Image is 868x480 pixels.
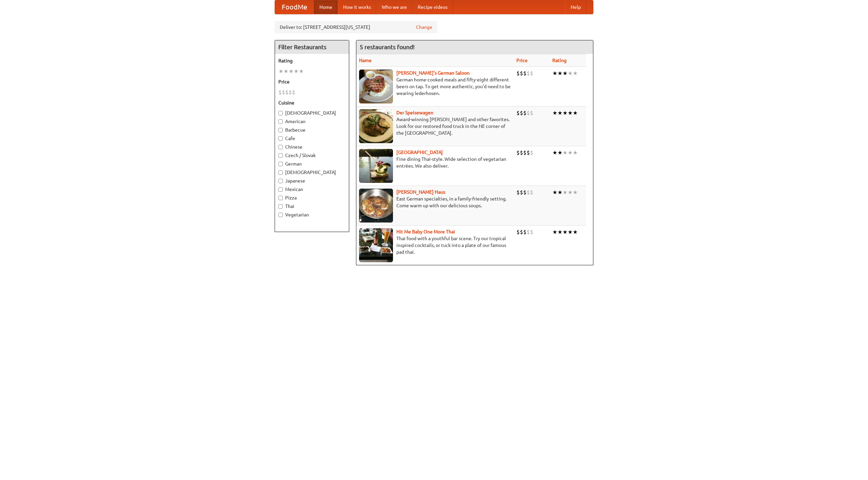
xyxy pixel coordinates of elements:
li: $ [527,189,530,196]
label: Pizza [278,194,346,201]
li: $ [530,228,533,236]
a: Der Speisewagen [396,110,433,115]
li: $ [523,109,527,117]
label: Chinese [278,143,346,150]
li: ★ [278,68,283,75]
input: Czech / Slovak [278,153,283,158]
li: ★ [552,149,557,156]
input: [DEMOGRAPHIC_DATA] [278,170,283,175]
li: ★ [557,149,563,156]
li: ★ [573,109,578,117]
li: ★ [552,228,557,236]
a: Recipe videos [412,0,453,14]
a: Price [516,58,528,63]
li: ★ [552,70,557,77]
label: [DEMOGRAPHIC_DATA] [278,110,346,116]
li: $ [516,109,520,117]
li: ★ [573,149,578,156]
li: $ [520,109,523,117]
li: $ [523,149,527,156]
li: ★ [568,228,573,236]
li: $ [516,70,520,77]
li: ★ [557,189,563,196]
li: ★ [552,189,557,196]
p: Thai food with a youthful bar scene. Try our tropical inspired cocktails, or tuck into a plate of... [359,235,511,255]
li: ★ [557,109,563,117]
li: ★ [573,228,578,236]
ng-pluralize: 5 restaurants found! [360,44,415,50]
input: [DEMOGRAPHIC_DATA] [278,111,283,115]
li: $ [530,109,533,117]
a: Change [416,24,432,31]
li: ★ [568,70,573,77]
input: Japanese [278,179,283,183]
input: Pizza [278,196,283,200]
input: Thai [278,204,283,209]
li: $ [527,109,530,117]
li: $ [516,189,520,196]
li: $ [520,70,523,77]
a: Who we are [376,0,412,14]
li: $ [520,228,523,236]
a: Rating [552,58,567,63]
h5: Cuisine [278,99,346,106]
li: $ [530,149,533,156]
img: satay.jpg [359,149,393,183]
a: FoodMe [275,0,314,14]
li: $ [285,89,289,96]
input: Barbecue [278,128,283,132]
li: ★ [573,70,578,77]
input: German [278,162,283,166]
li: $ [516,149,520,156]
li: ★ [294,68,299,75]
input: American [278,119,283,124]
li: $ [278,89,282,96]
input: Mexican [278,187,283,192]
label: Japanese [278,177,346,184]
li: ★ [563,70,568,77]
li: ★ [563,109,568,117]
h5: Rating [278,57,346,64]
li: ★ [573,189,578,196]
li: $ [523,228,527,236]
input: Cafe [278,136,283,141]
li: $ [527,228,530,236]
label: Barbecue [278,127,346,133]
li: $ [282,89,285,96]
li: ★ [557,70,563,77]
a: Name [359,58,372,63]
img: esthers.jpg [359,70,393,103]
a: [PERSON_NAME] Haus [396,189,445,195]
img: kohlhaus.jpg [359,189,393,223]
label: Mexican [278,186,346,193]
label: German [278,160,346,167]
li: $ [520,149,523,156]
a: [GEOGRAPHIC_DATA] [396,150,443,155]
a: Home [314,0,338,14]
li: $ [527,149,530,156]
label: American [278,118,346,125]
li: ★ [568,189,573,196]
input: Vegetarian [278,213,283,217]
a: [PERSON_NAME]'s German Saloon [396,70,470,76]
li: ★ [568,149,573,156]
a: Hit Me Baby One More Thai [396,229,455,234]
li: $ [520,189,523,196]
li: ★ [557,228,563,236]
input: Chinese [278,145,283,149]
h5: Price [278,78,346,85]
li: ★ [552,109,557,117]
a: Help [565,0,586,14]
li: $ [530,189,533,196]
label: Vegetarian [278,211,346,218]
label: Cafe [278,135,346,142]
li: ★ [299,68,304,75]
p: German home-cooked meals and fifty-eight different beers on tap. To get more authentic, you'd nee... [359,76,511,97]
p: East German specialties, in a family-friendly setting. Come warm up with our delicious soups. [359,195,511,209]
li: $ [292,89,295,96]
p: Award-winning [PERSON_NAME] and other favorites. Look for our restored food truck in the NE corne... [359,116,511,136]
li: $ [523,189,527,196]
